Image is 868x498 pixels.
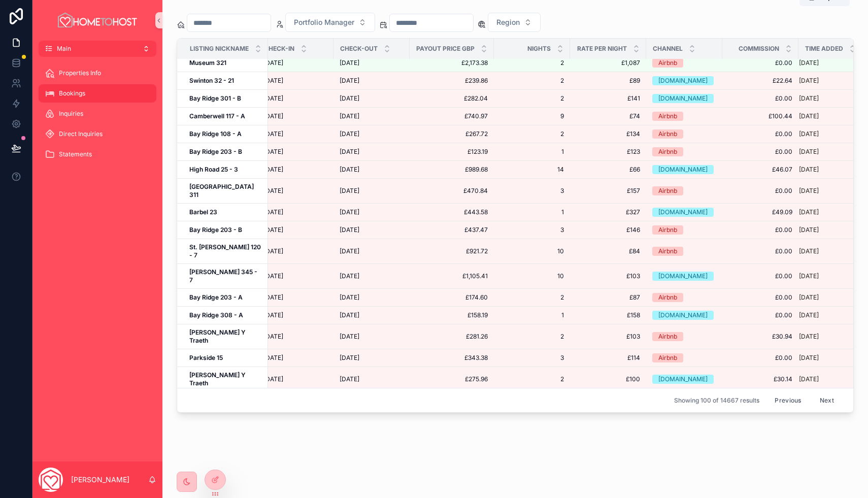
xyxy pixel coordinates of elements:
a: £0.00 [728,272,792,280]
a: [DATE] [799,77,862,85]
a: [DATE] [340,112,404,120]
span: [DATE] [340,354,359,362]
strong: Parkside 15 [189,354,223,361]
strong: Bay Ridge 203 - A [189,293,243,301]
a: Inquiries [39,105,156,123]
a: [DATE] [340,354,404,362]
span: Direct Inquiries [59,130,103,138]
a: [DATE] [263,148,327,156]
a: 2 [500,333,564,341]
a: £0.00 [728,247,792,255]
span: 3 [500,226,564,234]
a: [DATE] [799,272,862,280]
span: [DATE] [263,247,283,255]
a: [DATE] [340,226,404,234]
a: Bay Ridge 301 - B [189,94,262,103]
a: [DATE] [340,148,404,156]
span: 2 [500,59,564,67]
a: Swinton 32 - 21 [189,77,262,85]
strong: St. [PERSON_NAME] 120 - 7 [189,243,262,259]
span: £134 [576,130,640,138]
a: £22.64 [728,77,792,85]
a: High Road 25 - 3 [189,165,262,174]
a: [DOMAIN_NAME] [652,165,716,174]
a: £343.38 [416,354,488,362]
span: [DATE] [340,187,359,195]
span: Inquiries [59,110,83,118]
a: 1 [500,311,564,319]
span: £84 [576,247,640,255]
span: £46.07 [728,165,792,174]
a: £327 [576,208,640,216]
span: 2 [500,293,564,302]
a: Airbnb [652,247,716,256]
a: [DATE] [799,333,862,341]
span: Main [57,45,71,53]
span: [DATE] [340,311,359,319]
span: [DATE] [340,94,359,103]
span: £0.00 [728,311,792,319]
p: [DATE] [799,112,819,120]
a: [DATE] [263,130,327,138]
a: Airbnb [652,332,716,341]
span: 9 [500,112,564,120]
span: [DATE] [263,293,283,302]
span: 14 [500,165,564,174]
a: £141 [576,94,640,103]
span: 2 [500,77,564,85]
span: [DATE] [340,208,359,216]
span: [DATE] [263,165,283,174]
a: [PERSON_NAME] 345 - 7 [189,268,262,284]
span: £146 [576,226,640,234]
a: 2 [500,94,564,103]
a: Bay Ridge 308 - A [189,311,262,319]
a: [PERSON_NAME] Y Traeth [189,328,262,345]
a: Airbnb [652,147,716,156]
span: [DATE] [263,94,283,103]
a: £0.00 [728,226,792,234]
a: £0.00 [728,94,792,103]
div: [DOMAIN_NAME] [658,208,708,217]
a: £103 [576,333,640,341]
a: [DATE] [263,112,327,120]
a: £158 [576,311,640,319]
span: [DATE] [263,77,283,85]
span: £740.97 [416,112,488,120]
span: [DATE] [263,226,283,234]
span: [DATE] [263,333,283,341]
strong: Bay Ridge 308 - A [189,311,243,319]
a: £282.04 [416,94,488,103]
p: [DATE] [799,333,819,341]
p: [DATE] [799,311,819,319]
a: 1 [500,148,564,156]
a: £437.47 [416,226,488,234]
div: Airbnb [658,332,677,341]
a: Bay Ridge 108 - A [189,130,262,138]
a: £103 [576,272,640,280]
span: [DATE] [263,59,283,67]
span: [DATE] [263,112,283,120]
span: £49.09 [728,208,792,216]
a: [DOMAIN_NAME] [652,208,716,217]
a: £443.58 [416,208,488,216]
button: Select Button [488,13,541,32]
span: [DATE] [263,311,283,319]
span: [DATE] [263,130,283,138]
a: 3 [500,354,564,362]
p: [DATE] [799,226,819,234]
a: [DATE] [263,77,327,85]
span: £470.84 [416,187,488,195]
span: [DATE] [263,187,283,195]
span: £74 [576,112,640,120]
span: £158.19 [416,311,488,319]
span: [DATE] [340,130,359,138]
span: Properties Info [59,69,101,77]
